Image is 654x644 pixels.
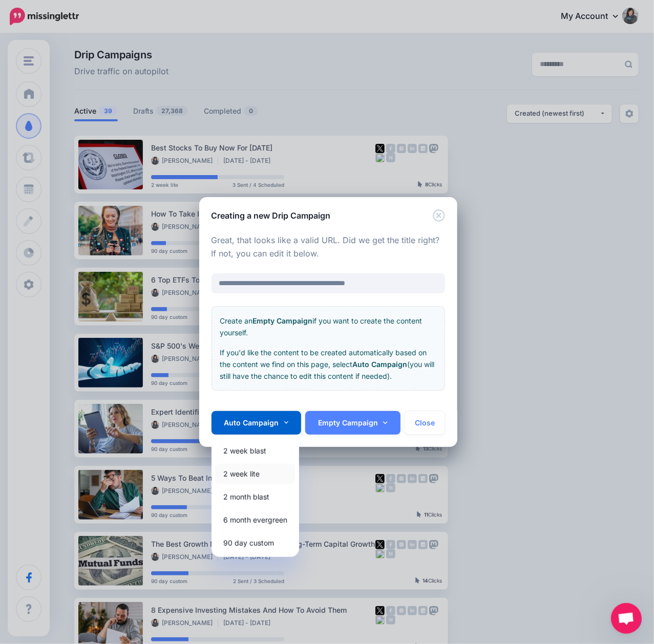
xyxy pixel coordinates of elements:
[216,464,295,484] a: 2 week lite
[220,347,437,382] p: If you'd like the content to be created automatically based on the content we find on this page, ...
[253,316,313,325] b: Empty Campaign
[212,411,302,435] a: Auto Campaign
[216,487,295,507] a: 2 month blast
[405,411,445,435] button: Close
[212,209,331,222] h5: Creating a new Drip Campaign
[305,411,400,435] a: Empty Campaign
[212,234,446,261] p: Great, that looks like a valid URL. Did we get the title right? If not, you can edit it below.
[216,510,295,530] a: 6 month evergreen
[216,441,295,461] a: 2 week blast
[353,360,408,369] b: Auto Campaign
[433,209,445,222] button: Close
[216,533,295,553] a: 90 day custom
[220,315,437,338] p: Create an if you want to create the content yourself.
